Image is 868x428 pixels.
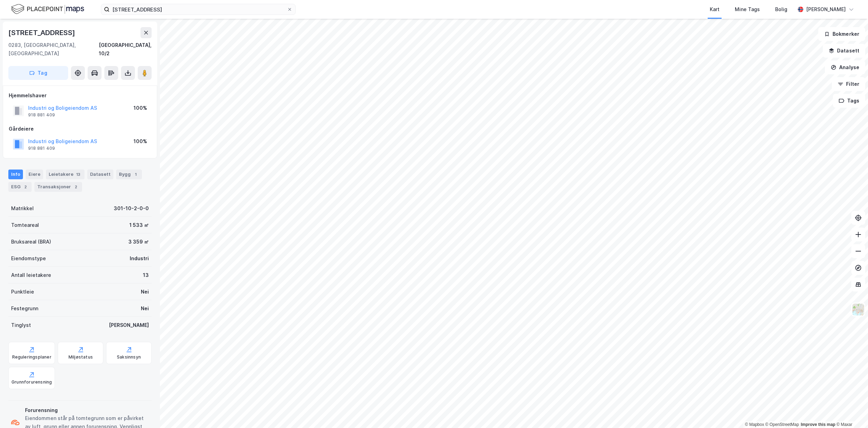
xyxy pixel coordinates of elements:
div: Transaksjoner [34,182,82,192]
div: Kontrollprogram for chat [833,395,868,428]
div: 1 533 ㎡ [129,221,149,229]
div: Tomteareal [11,221,39,229]
div: [STREET_ADDRESS] [8,27,77,38]
div: Bruksareal (BRA) [11,238,51,246]
div: 2 [72,183,79,190]
div: Antall leietakere [11,271,51,279]
div: 3 359 ㎡ [128,238,149,246]
input: Søk på adresse, matrikkel, gårdeiere, leietakere eller personer [110,4,287,15]
div: [PERSON_NAME] [109,321,149,329]
div: 2 [22,183,29,190]
div: Eiere [26,170,43,179]
div: Miljøstatus [69,354,93,360]
div: Gårdeiere [9,125,151,133]
div: 918 881 409 [28,146,55,151]
div: [PERSON_NAME] [806,5,846,14]
div: Reguleringsplaner [12,354,51,360]
div: Hjemmelshaver [9,91,151,100]
button: Tags [833,94,865,108]
button: Tag [8,66,68,80]
img: Z [852,303,865,316]
div: Info [8,170,23,179]
div: 13 [143,271,149,279]
div: Tinglyst [11,321,31,329]
div: Leietakere [46,170,85,179]
div: 301-10-2-0-0 [114,204,149,213]
a: OpenStreetMap [765,422,799,427]
div: Nei [141,304,149,313]
div: Bygg [116,170,142,179]
div: Kart [710,5,720,14]
div: Grunnforurensning [11,379,52,385]
button: Filter [832,77,865,91]
button: Analyse [825,60,865,74]
div: 100% [134,137,147,146]
div: Industri [130,254,149,263]
img: logo.f888ab2527a4732fd821a326f86c7f29.svg [11,3,84,15]
a: Improve this map [801,422,835,427]
button: Datasett [823,44,865,58]
div: Datasett [87,170,113,179]
a: Mapbox [745,422,764,427]
div: Punktleie [11,288,34,296]
div: 100% [134,104,147,112]
button: Bokmerker [818,27,865,41]
div: Saksinnsyn [117,354,141,360]
div: Forurensning [25,406,149,414]
div: Bolig [775,5,787,14]
div: 13 [75,171,82,178]
div: 918 881 409 [28,112,55,118]
div: ESG [8,182,32,192]
div: Eiendomstype [11,254,46,263]
div: [GEOGRAPHIC_DATA], 10/2 [99,41,152,58]
div: 1 [132,171,139,178]
div: Matrikkel [11,204,34,213]
div: Nei [141,288,149,296]
div: 0283, [GEOGRAPHIC_DATA], [GEOGRAPHIC_DATA] [8,41,99,58]
div: Mine Tags [735,5,760,14]
div: Festegrunn [11,304,38,313]
iframe: Chat Widget [833,395,868,428]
